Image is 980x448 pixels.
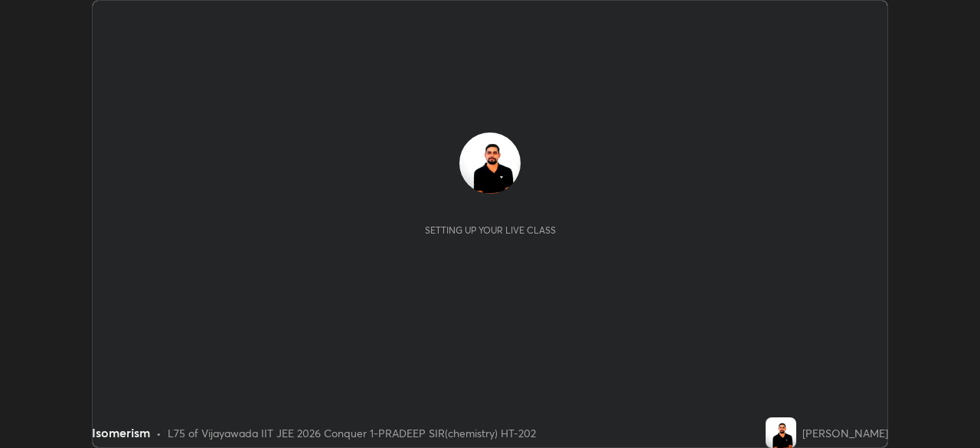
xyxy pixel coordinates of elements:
[459,132,521,194] img: 54072f0133da479b845f84151e36f6ec.jpg
[92,423,150,442] div: Isomerism
[802,425,888,441] div: [PERSON_NAME]
[156,425,162,441] div: •
[168,425,536,441] div: L75 of Vijayawada IIT JEE 2026 Conquer 1-PRADEEP SIR(chemistry) HT-202
[766,417,796,448] img: 54072f0133da479b845f84151e36f6ec.jpg
[425,224,556,236] div: Setting up your live class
